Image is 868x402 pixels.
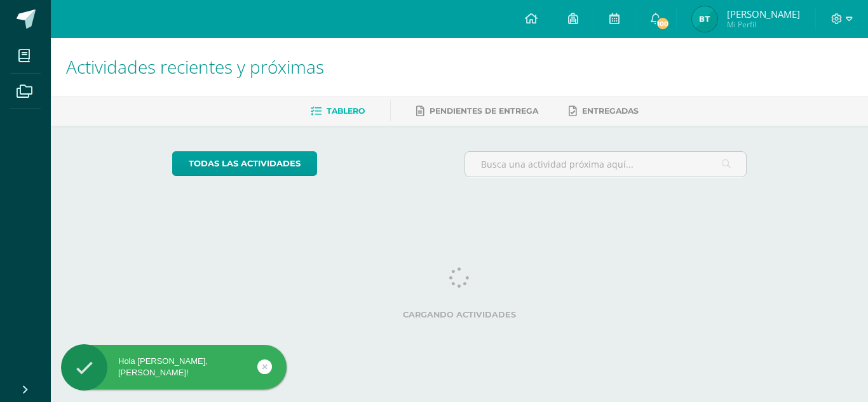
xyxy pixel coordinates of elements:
[727,8,800,20] span: [PERSON_NAME]
[582,106,639,116] span: Entregadas
[656,17,670,30] span: 100
[430,106,538,116] span: Pendientes de entrega
[66,55,324,79] span: Actividades recientes y próximas
[172,151,317,176] a: todas las Actividades
[465,152,747,177] input: Busca una actividad próxima aquí...
[416,101,538,121] a: Pendientes de entrega
[727,19,800,30] span: Mi Perfil
[61,356,287,379] div: Hola [PERSON_NAME], [PERSON_NAME]!
[327,106,365,116] span: Tablero
[311,101,365,121] a: Tablero
[569,101,639,121] a: Entregadas
[692,6,717,32] img: cda15ad35d0b13d5c0b55d869a19eb5f.png
[172,310,747,319] label: Cargando actividades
